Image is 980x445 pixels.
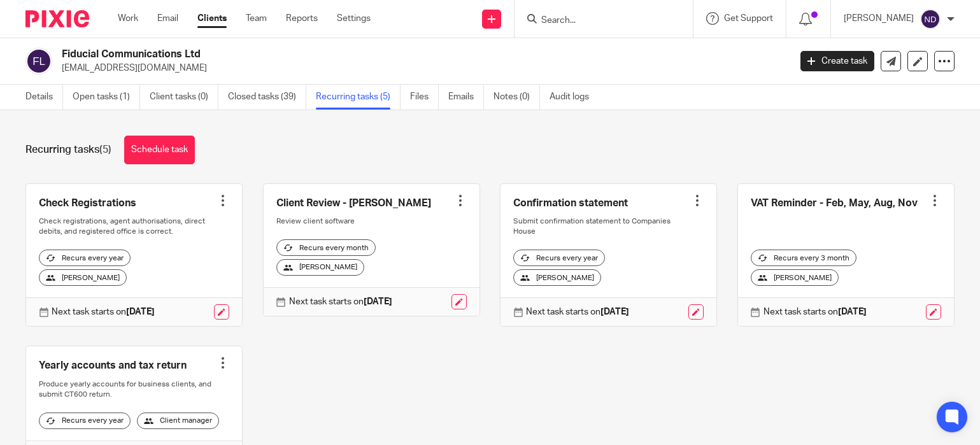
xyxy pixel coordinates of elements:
p: Next task starts on [52,306,155,318]
p: [EMAIL_ADDRESS][DOMAIN_NAME] [62,62,781,74]
a: Clients [197,12,227,25]
div: [PERSON_NAME] [276,259,364,276]
strong: [DATE] [364,297,392,306]
a: Client tasks (0) [150,85,218,109]
input: Search [540,15,655,27]
img: svg%3E [920,9,941,29]
a: Email [157,12,178,25]
a: Details [25,85,63,109]
strong: [DATE] [600,307,629,316]
div: [PERSON_NAME] [39,269,127,286]
p: Next task starts on [526,306,629,318]
a: Files [410,85,439,109]
strong: [DATE] [126,307,155,316]
a: Team [246,12,267,25]
div: [PERSON_NAME] [513,269,601,286]
a: Open tasks (1) [73,85,140,109]
a: Create task [800,51,874,71]
a: Work [118,12,138,25]
span: Get Support [724,14,773,23]
a: Notes (0) [494,85,540,109]
div: Recurs every year [513,250,605,266]
h1: Recurring tasks [25,143,111,157]
div: Recurs every month [276,239,376,256]
a: Emails [448,85,484,109]
p: [PERSON_NAME] [844,12,914,25]
div: Recurs every year [39,413,131,429]
div: Recurs every 3 month [751,250,856,266]
a: Closed tasks (39) [228,85,306,109]
p: Next task starts on [763,306,867,318]
a: Schedule task [124,136,195,164]
div: Recurs every year [39,250,131,266]
a: Settings [337,12,371,25]
p: Next task starts on [289,295,392,308]
a: Reports [286,12,318,25]
span: (5) [99,145,111,155]
h2: Fiducial Communications Ltd [62,48,637,61]
div: [PERSON_NAME] [751,269,839,286]
img: svg%3E [25,48,52,74]
img: Pixie [25,10,89,27]
div: Client manager [137,413,219,429]
strong: [DATE] [838,307,867,316]
a: Audit logs [550,85,599,109]
a: Recurring tasks (5) [316,85,401,109]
